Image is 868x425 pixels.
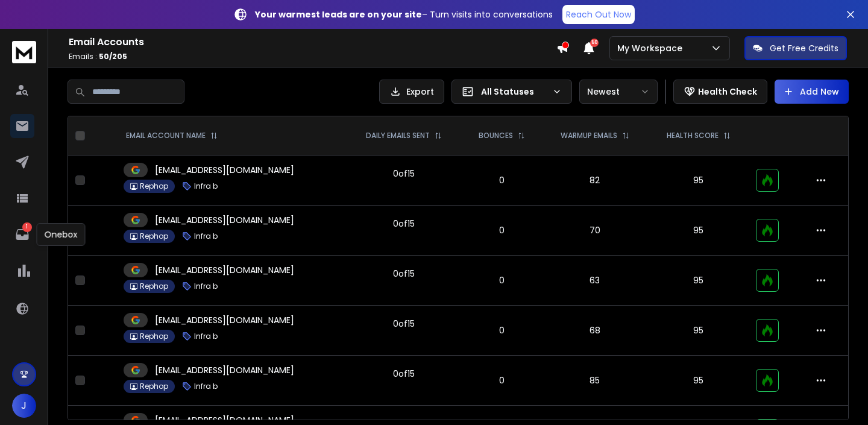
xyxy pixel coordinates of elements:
td: 95 [648,156,749,206]
img: logo [12,41,36,63]
p: Infra b [194,231,218,241]
p: [EMAIL_ADDRESS][DOMAIN_NAME] [155,214,294,226]
td: 95 [648,256,749,306]
span: 50 / 205 [99,51,127,61]
p: 0 [469,374,534,386]
td: 85 [541,356,648,406]
p: [EMAIL_ADDRESS][DOMAIN_NAME] [155,314,294,326]
p: BOUNCES [479,131,513,140]
button: J [12,394,36,418]
p: DAILY EMAILS SENT [366,131,430,140]
td: 63 [541,256,648,306]
td: 70 [541,206,648,256]
p: Infra b [194,181,218,191]
span: 50 [590,39,599,47]
div: 0 of 15 [393,168,415,180]
button: Export [379,80,444,104]
button: Health Check [673,80,767,104]
p: My Workspace [617,42,687,54]
div: EMAIL ACCOUNT NAME [126,131,218,140]
p: Emails : [69,52,556,61]
button: Newest [579,80,658,104]
p: Rephop [140,181,168,191]
p: – Turn visits into conversations [255,8,553,20]
p: 0 [469,174,534,186]
p: Get Free Credits [770,42,838,54]
strong: Your warmest leads are on your site [255,8,422,20]
button: Add New [775,80,849,104]
td: 95 [648,356,749,406]
div: 0 of 15 [393,368,415,380]
p: 0 [469,274,534,286]
p: 0 [469,224,534,236]
p: [EMAIL_ADDRESS][DOMAIN_NAME] [155,264,294,276]
p: [EMAIL_ADDRESS][DOMAIN_NAME] [155,164,294,176]
td: 68 [541,306,648,356]
p: [EMAIL_ADDRESS][DOMAIN_NAME] [155,364,294,376]
p: Infra b [194,382,218,391]
a: Reach Out Now [562,5,635,24]
p: Infra b [194,332,218,341]
h1: Email Accounts [69,35,556,49]
div: 0 of 15 [393,268,415,280]
p: Rephop [140,332,168,341]
p: 0 [469,324,534,336]
p: 1 [22,222,32,232]
div: Onebox [37,223,86,246]
p: Rephop [140,282,168,291]
td: 95 [648,306,749,356]
div: 0 of 15 [393,318,415,330]
td: 82 [541,156,648,206]
div: 0 of 15 [393,218,415,230]
p: WARMUP EMAILS [561,131,617,140]
p: HEALTH SCORE [667,131,719,140]
p: Reach Out Now [566,8,631,20]
td: 95 [648,206,749,256]
p: Rephop [140,231,168,241]
a: 1 [10,222,34,247]
p: Infra b [194,282,218,291]
button: Get Free Credits [744,36,847,60]
p: All Statuses [481,86,547,98]
p: Health Check [698,86,757,98]
p: Rephop [140,382,168,391]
